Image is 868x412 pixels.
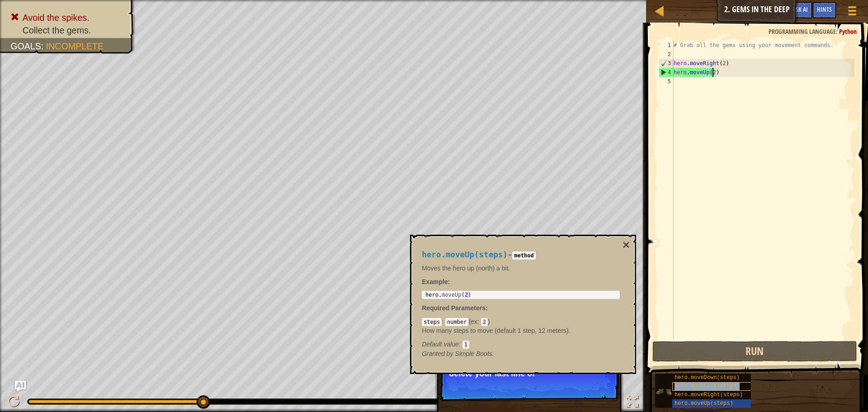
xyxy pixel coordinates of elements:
[652,341,857,362] button: Run
[462,341,469,349] code: 1
[422,318,442,326] code: steps
[422,317,620,349] div: ( )
[459,341,462,348] span: :
[422,350,494,357] em: Simple Boots.
[422,341,459,348] span: Default value
[10,41,41,51] span: Goals
[836,27,839,36] span: :
[10,11,126,24] li: Avoid the spikes.
[659,41,674,50] div: 1
[793,5,808,14] span: Ask AI
[512,251,535,260] code: method
[659,59,674,68] div: 3
[422,251,620,259] h4: -
[442,318,445,325] span: :
[15,381,26,392] button: Ask AI
[10,24,126,37] li: Collect the gems.
[23,13,90,23] span: Avoid the spikes.
[422,250,508,259] span: hero.moveUp(steps)
[659,77,674,86] div: 5
[477,318,481,325] span: :
[839,27,857,36] span: Python
[675,374,740,381] span: hero.moveDown(steps)
[41,41,46,51] span: :
[422,264,620,273] p: Moves the hero up (north) a bit.
[817,5,832,14] span: Hints
[422,278,448,285] span: Example
[659,68,674,77] div: 4
[655,383,672,400] img: portrait.png
[481,318,488,326] code: 2
[675,383,740,389] span: hero.moveLeft(steps)
[422,350,455,357] span: Granted by
[769,27,836,36] span: Programming language
[659,50,674,59] div: 2
[422,304,486,312] span: Required Parameters
[841,2,863,23] button: Show game menu
[486,304,488,312] span: :
[471,318,477,325] span: ex
[675,400,733,407] span: hero.moveUp(steps)
[23,25,91,35] span: Collect the gems.
[422,326,620,335] p: How many steps to move (default 1 step, 12 meters).
[5,393,23,412] button: Ctrl + P: Play
[422,278,450,285] strong: :
[788,2,812,19] button: Ask AI
[623,393,642,412] button: Toggle fullscreen
[675,392,743,398] span: hero.moveRight(steps)
[445,318,468,326] code: number
[623,239,630,251] button: ×
[46,41,104,51] span: Incomplete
